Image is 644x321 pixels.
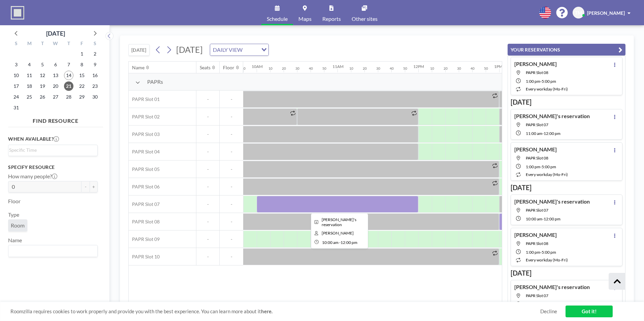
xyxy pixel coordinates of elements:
[77,81,87,91] span: Friday, August 22, 2025
[575,10,582,16] span: TM
[526,79,540,84] span: 1:00 PM
[62,40,75,48] div: T
[261,308,272,314] a: here.
[220,114,243,120] span: -
[267,16,288,22] span: Schedule
[376,66,380,71] div: 30
[129,96,160,102] span: PAPR Slot 01
[220,254,243,260] span: -
[11,81,21,91] span: Sunday, August 17, 2025
[90,71,100,80] span: Saturday, August 16, 2025
[542,250,556,255] span: 5:00 PM
[196,219,219,225] span: -
[9,146,94,154] input: Search for option
[514,284,590,290] h4: [PERSON_NAME]'s reservation
[526,293,548,298] span: PAPR Slot 07
[10,40,23,48] div: S
[526,241,548,246] span: PAPR Slot 08
[128,44,150,56] button: [DATE]
[514,113,590,119] h4: [PERSON_NAME]'s reservation
[11,103,21,112] span: Sunday, August 31, 2025
[587,10,625,16] span: [PERSON_NAME]
[129,184,160,190] span: PAPR Slot 06
[511,183,622,192] h3: [DATE]
[11,60,21,69] span: Sunday, August 3, 2025
[11,222,25,229] span: Room
[25,71,34,80] span: Monday, August 11, 2025
[51,71,60,80] span: Wednesday, August 13, 2025
[223,65,234,71] div: Floor
[252,64,263,69] div: 10AM
[196,149,219,155] span: -
[322,16,341,22] span: Reports
[36,40,49,48] div: T
[196,114,219,120] span: -
[8,211,19,218] label: Type
[8,115,103,124] h4: FIND RESOURCE
[241,66,246,71] div: 50
[295,66,299,71] div: 30
[90,49,100,59] span: Saturday, August 2, 2025
[8,198,21,205] label: Floor
[64,60,73,69] span: Thursday, August 7, 2025
[322,240,339,245] span: 10:00 AM
[268,66,272,71] div: 10
[471,66,475,71] div: 40
[526,208,548,213] span: PAPR Slot 07
[8,237,22,244] label: Name
[9,247,94,255] input: Search for option
[526,131,542,136] span: 11:00 AM
[514,146,557,153] h4: [PERSON_NAME]
[511,269,622,277] h3: [DATE]
[514,198,590,205] h4: [PERSON_NAME]'s reservation
[457,66,461,71] div: 30
[132,65,144,71] div: Name
[212,45,244,54] span: DAILY VIEW
[220,201,243,207] span: -
[540,250,542,255] span: -
[77,60,87,69] span: Friday, August 8, 2025
[23,40,36,48] div: M
[526,122,548,127] span: PAPR Slot 07
[8,145,97,155] div: Search for option
[514,231,557,238] h4: [PERSON_NAME]
[542,164,556,169] span: 5:00 PM
[129,219,160,225] span: PAPR Slot 08
[38,60,47,69] span: Tuesday, August 5, 2025
[51,92,60,102] span: Wednesday, August 27, 2025
[200,65,211,71] div: Seats
[129,254,160,260] span: PAPR Slot 10
[220,96,243,102] span: -
[403,66,407,71] div: 50
[129,201,160,207] span: PAPR Slot 07
[566,306,613,317] a: Got it!
[64,71,73,80] span: Thursday, August 14, 2025
[147,78,163,85] span: PAPRs
[444,66,448,71] div: 20
[220,166,243,172] span: -
[526,86,568,92] span: every workday (Mo-Fri)
[64,81,73,91] span: Thursday, August 21, 2025
[129,236,160,242] span: PAPR Slot 09
[542,131,544,136] span: -
[339,240,341,245] span: -
[526,216,542,221] span: 10:00 AM
[88,40,101,48] div: S
[82,181,90,192] button: -
[90,81,100,91] span: Saturday, August 23, 2025
[540,164,542,169] span: -
[332,64,344,69] div: 11AM
[220,236,243,242] span: -
[25,92,34,102] span: Monday, August 25, 2025
[51,60,60,69] span: Wednesday, August 6, 2025
[430,66,434,71] div: 10
[196,236,219,242] span: -
[544,216,560,221] span: 12:00 PM
[363,66,367,71] div: 20
[341,240,357,245] span: 12:00 PM
[390,66,394,71] div: 40
[220,149,243,155] span: -
[544,131,560,136] span: 12:00 PM
[352,16,378,22] span: Other sites
[77,92,87,102] span: Friday, August 29, 2025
